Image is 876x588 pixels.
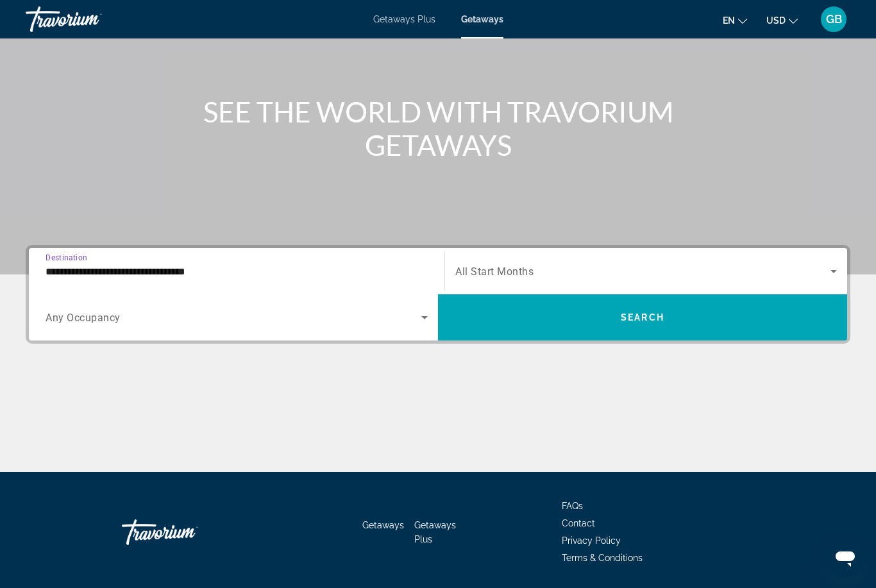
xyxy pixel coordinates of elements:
button: Change language [723,11,747,29]
a: Getaways [362,520,404,530]
a: Getaways Plus [414,520,456,544]
span: GB [826,13,842,26]
span: All Start Months [455,265,534,278]
span: en [723,15,735,26]
h1: SEE THE WORLD WITH TRAVORIUM GETAWAYS [198,95,678,162]
a: Terms & Conditions [562,553,643,563]
iframe: Button to launch messaging window [825,537,866,578]
a: Getaways [461,14,503,24]
a: Travorium [26,3,154,36]
div: Search widget [29,248,847,340]
span: Any Occupancy [46,312,121,324]
button: User Menu [817,6,850,33]
a: Privacy Policy [562,535,621,546]
a: Travorium [122,513,250,551]
button: Search [438,294,847,340]
a: FAQs [562,501,583,511]
button: Change currency [766,11,798,29]
span: Destination [46,253,87,262]
span: USD [766,15,786,26]
a: Contact [562,518,595,528]
span: Search [621,312,664,323]
a: Getaways Plus [373,14,435,24]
